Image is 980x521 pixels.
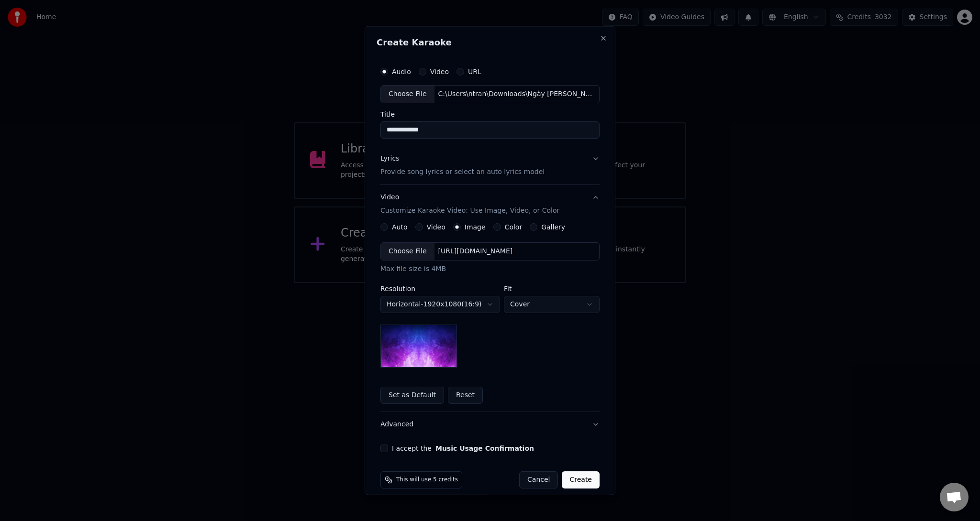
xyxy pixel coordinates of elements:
[380,153,399,163] div: Lyrics
[504,285,600,292] label: Fit
[380,110,600,117] label: Title
[381,242,434,260] div: Choose File
[430,68,449,75] label: Video
[380,167,545,176] p: Provide song lyrics or select an auto lyrics model
[541,223,565,230] label: Gallery
[380,223,600,411] div: VideoCustomize Karaoke Video: Use Image, Video, or Color
[380,264,600,273] div: Max file size is 4MB
[396,476,458,483] span: This will use 5 credits
[392,223,408,230] label: Auto
[380,146,600,184] button: LyricsProvide song lyrics or select an auto lyrics model
[434,246,517,256] div: [URL][DOMAIN_NAME]
[380,412,600,436] button: Advanced
[434,89,597,99] div: C:\Users\ntran\Downloads\Ngày [PERSON_NAME] .mp3
[377,38,603,47] h2: Create Karaoke
[380,285,500,292] label: Resolution
[392,445,534,451] label: I accept the
[468,68,481,75] label: URL
[519,471,558,488] button: Cancel
[465,223,486,230] label: Image
[562,471,600,488] button: Create
[380,386,444,403] button: Set as Default
[380,206,559,215] p: Customize Karaoke Video: Use Image, Video, or Color
[380,185,600,223] button: VideoCustomize Karaoke Video: Use Image, Video, or Color
[448,386,483,403] button: Reset
[380,192,559,215] div: Video
[505,223,523,230] label: Color
[427,223,445,230] label: Video
[381,86,434,103] div: Choose File
[392,68,411,75] label: Audio
[435,445,534,451] button: I accept the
